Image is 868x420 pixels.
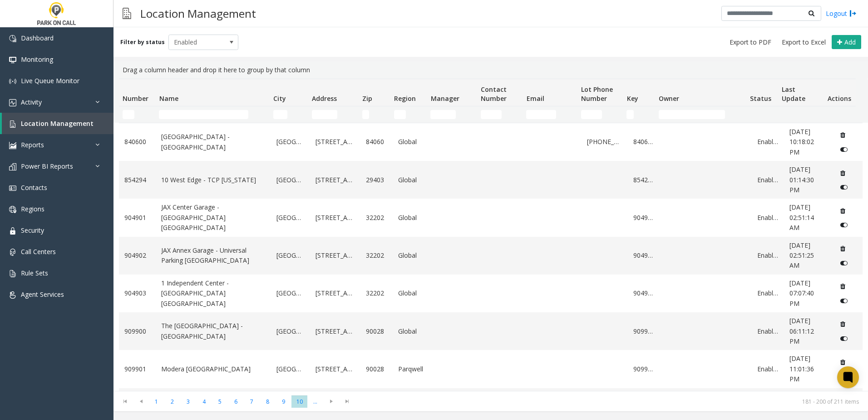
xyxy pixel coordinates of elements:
a: 29403 [366,175,387,185]
a: Logout [826,9,857,18]
a: 904903 [633,288,655,298]
span: Activity [21,98,42,106]
label: Filter by status [120,38,165,46]
span: Go to the next page [325,398,337,405]
a: Enabled [757,288,779,298]
button: Delete [836,317,850,331]
span: Page 10 [291,395,307,408]
span: Region [394,94,416,103]
span: [DATE] 02:51:14 AM [789,203,814,232]
span: Regions [21,205,44,213]
a: Enabled [757,137,779,147]
a: [STREET_ADDRESS] [316,364,355,374]
img: 'icon' [9,185,16,192]
span: Go to the last page [341,398,353,405]
h3: Location Management [136,2,261,25]
th: Actions [824,79,856,106]
a: 10 West Edge - TCP [US_STATE] [161,175,266,185]
span: [DATE] 11:01:36 PM [789,354,814,383]
span: Page 2 [164,395,180,408]
span: Page 4 [196,395,212,408]
img: 'icon' [9,142,16,149]
span: Zip [362,94,372,103]
button: Disable [836,142,853,157]
span: Name [159,94,178,103]
button: Disable [836,369,853,384]
img: 'icon' [9,206,16,213]
a: 904901 [124,213,150,223]
span: Page 11 [307,395,323,408]
a: [GEOGRAPHIC_DATA] [276,137,305,147]
a: 904901 [633,213,655,223]
img: 'icon' [9,227,16,235]
a: Global [398,137,424,147]
a: [DATE] 02:51:14 AM [789,202,824,233]
button: Disable [836,180,853,195]
button: Delete [836,241,850,256]
a: [STREET_ADDRESS] [316,288,355,298]
span: Export to PDF [730,38,771,47]
span: Go to the previous page [135,398,147,405]
img: pageIcon [123,2,131,25]
a: 90028 [366,326,387,336]
input: Region Filter [394,110,406,119]
span: Key [627,94,638,103]
a: [GEOGRAPHIC_DATA] [276,250,305,260]
input: Lot Phone Number Filter [581,110,602,119]
button: Delete [836,165,850,180]
td: Contact Number Filter [477,106,523,123]
span: Agent Services [21,290,64,299]
span: Live Queue Monitor [21,76,79,85]
a: Enabled [757,364,779,374]
a: Modera [GEOGRAPHIC_DATA] [161,364,266,374]
a: [GEOGRAPHIC_DATA] [276,175,305,185]
span: Email [527,94,544,103]
td: Number Filter [119,106,155,123]
kendo-pager-info: 181 - 200 of 211 items [360,398,859,405]
span: Manager [431,94,459,103]
a: Enabled [757,213,779,223]
input: Zip Filter [362,110,370,119]
a: [PHONE_NUMBER] [587,137,622,147]
a: JAX Annex Garage - Universal Parking [GEOGRAPHIC_DATA] [161,245,266,266]
img: 'icon' [9,120,16,128]
span: Security [21,226,44,235]
span: Page 9 [276,395,291,408]
a: [STREET_ADDRESS] [316,326,355,336]
a: 909900 [124,326,150,336]
td: Owner Filter [655,106,746,123]
span: [DATE] 07:07:40 PM [789,279,814,308]
input: Manager Filter [430,110,456,119]
span: Page 7 [244,395,260,408]
button: Export to PDF [726,36,775,49]
span: Page 8 [260,395,276,408]
a: 84060 [366,137,387,147]
td: City Filter [270,106,308,123]
input: Owner Filter [659,110,725,119]
input: Key Filter [626,110,634,119]
input: Address Filter [312,110,337,119]
a: Enabled [757,250,779,260]
span: Go to the previous page [133,395,149,408]
img: 'icon' [9,78,16,85]
a: 840600 [633,137,655,147]
div: Drag a column header and drop it here to group by that column [119,61,863,79]
span: [DATE] 02:51:25 AM [789,241,814,270]
span: Location Management [21,119,94,128]
a: Enabled [757,175,779,185]
a: Location Management [2,113,113,134]
span: Contact Number [481,85,507,103]
input: Name Filter [159,110,248,119]
span: Rule Sets [21,269,48,277]
td: Actions Filter [824,106,856,123]
a: [STREET_ADDRESS] [316,250,355,260]
a: 32202 [366,213,387,223]
a: Parqwell [398,364,424,374]
span: Last Update [782,85,805,103]
span: Address [312,94,337,103]
span: City [273,94,286,103]
td: Manager Filter [427,106,477,123]
a: Global [398,250,424,260]
span: Owner [659,94,679,103]
a: 1 Independent Center - [GEOGRAPHIC_DATA] [GEOGRAPHIC_DATA] [161,278,266,309]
